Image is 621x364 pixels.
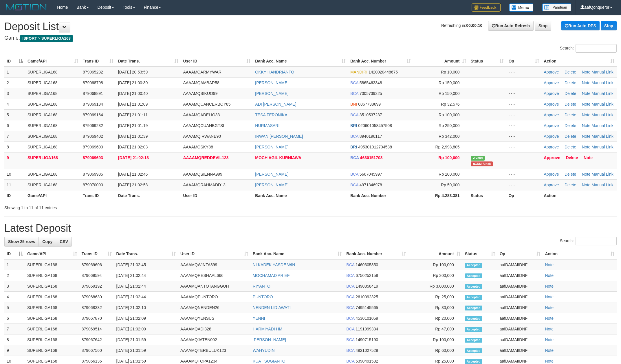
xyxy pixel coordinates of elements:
a: Run Auto-Refresh [488,21,534,31]
th: Status [468,190,506,201]
span: 879070090 [83,183,103,187]
span: AAAAMQCANCERBOY85 [183,102,230,106]
a: PUNTORO [253,295,273,299]
a: MOCHAMAD ARIEF [253,273,290,278]
span: AAAAMQSIKUO99 [183,91,217,96]
a: Delete [565,172,576,177]
td: AAAAMQPUNTORO [178,292,250,302]
span: AAAAMQSKY88 [183,145,213,149]
input: Search: [576,237,617,245]
td: 3 [4,281,25,292]
th: Trans ID [80,190,116,201]
td: AAAAMQYENSUS [178,313,250,324]
a: Approve [544,102,559,106]
td: 7 [4,324,25,334]
td: 6 [4,120,25,131]
span: Copy 7495145565 to clipboard [356,305,378,310]
span: [DATE] 21:02:58 [118,183,148,187]
td: 1 [4,67,25,78]
td: - - - [506,141,541,152]
a: NENDEN LIDIAWATI [253,305,291,310]
span: AAAAMQIRWANE90 [183,134,221,139]
a: Note [582,80,591,85]
span: Rp 100,000 [439,113,459,117]
td: SUPERLIGA168 [25,131,80,141]
span: BCA [350,113,358,117]
td: aafDAMAIIDNF [497,259,543,270]
td: Rp 3,000,000 [408,281,463,292]
span: BCA [346,316,354,321]
a: Approve [544,172,559,177]
span: Copy [42,239,52,244]
span: [DATE] 21:01:19 [118,123,148,128]
strong: 00:00:10 [466,23,482,28]
span: 879068798 [83,80,103,85]
a: [PERSON_NAME] [255,183,288,187]
span: Rp 100,000 [438,155,459,160]
a: Note [545,295,554,299]
td: SUPERLIGA168 [25,313,79,324]
a: KUAT SUGIANTO [253,359,285,363]
td: SUPERLIGA168 [25,141,80,152]
th: Action [541,190,617,201]
a: Note [582,91,591,96]
span: 879069164 [83,113,103,117]
td: - - - [506,179,541,190]
h1: Latest Deposit [4,223,617,234]
td: [DATE] 21:02:44 [114,270,178,281]
td: 879068630 [79,292,114,302]
td: 6 [4,313,25,324]
td: - - - [506,67,541,78]
td: Rp 25,000 [408,292,463,302]
th: Bank Acc. Name [253,190,348,201]
a: Run Auto-DPS [561,21,600,30]
a: [PERSON_NAME] [253,337,286,342]
a: Delete [565,183,576,187]
td: SUPERLIGA168 [25,324,79,334]
td: Rp 300,000 [408,270,463,281]
a: [PERSON_NAME] [255,145,288,149]
td: 879069606 [79,259,114,270]
a: Approve [544,155,560,160]
td: 879069594 [79,270,114,281]
td: 4 [4,292,25,302]
span: BRI [350,145,357,149]
td: Rp 30,000 [408,302,463,313]
td: aafDAMAIIDNF [497,270,543,281]
span: Copy 0867738699 to clipboard [358,102,381,106]
a: Note [582,172,591,177]
td: 879069192 [79,281,114,292]
th: User ID [181,190,253,201]
span: Accepted [465,273,482,278]
a: Delete [565,134,576,139]
th: ID: activate to sort column descending [4,56,25,67]
span: Copy 1420020448675 to clipboard [369,70,398,74]
td: AAAAMQNENDEN26 [178,302,250,313]
th: Amount: activate to sort column ascending [413,56,468,67]
td: aafDAMAIIDNF [497,281,543,292]
td: [DATE] 21:02:00 [114,324,178,334]
a: Note [545,305,554,310]
a: Approve [544,123,559,128]
a: Manual Link [591,123,613,128]
td: 11 [4,179,25,190]
span: 879065232 [83,70,103,74]
a: TESA FERONIKA [255,113,287,117]
th: Trans ID: activate to sort column ascending [79,249,114,259]
a: Note [545,262,554,267]
a: Manual Link [591,70,613,74]
span: AAAAMQCUANBGTSI [183,123,224,128]
td: - - - [506,77,541,88]
a: Manual Link [591,183,613,187]
span: [DATE] 21:00:40 [118,91,148,96]
a: MOCH AGIL KURNIAWA [255,155,301,160]
span: Rp 10,000 [441,70,460,74]
td: AAAAMQANTOTANGGUH [178,281,250,292]
a: Manual Link [591,134,613,139]
a: Approve [544,70,559,74]
input: Search: [576,44,617,53]
a: Manual Link [591,91,613,96]
span: Accepted [465,316,482,321]
span: 879069134 [83,102,103,106]
th: Date Trans. [116,190,181,201]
